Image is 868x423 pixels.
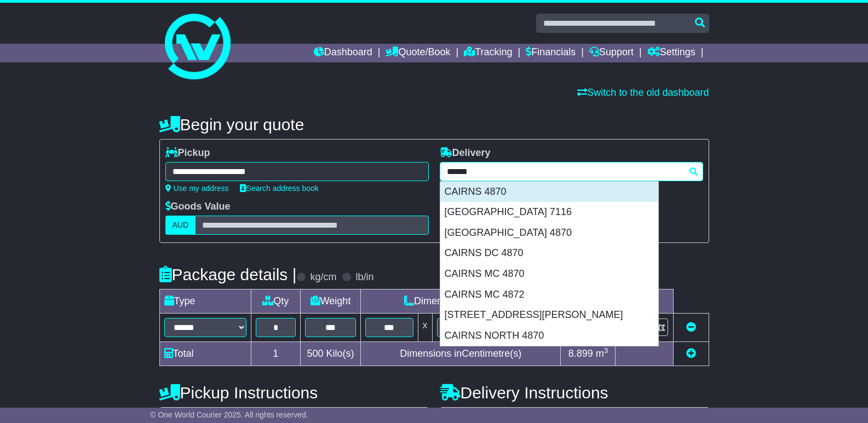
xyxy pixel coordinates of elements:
a: Quote/Book [386,44,450,62]
span: © One World Courier 2025. All rights reserved. [150,410,308,419]
div: CAIRNS MC 4872 [440,285,658,305]
h4: Pickup Instructions [159,384,429,402]
span: m [596,348,608,359]
h4: Package details | [159,265,297,283]
h4: Begin your quote [159,115,709,134]
td: x [418,314,432,342]
td: Dimensions (L x W x H) [361,289,561,314]
label: Goods Value [165,201,231,213]
a: Switch to the old dashboard [577,87,709,98]
td: 1 [251,342,301,366]
div: CAIRNS DC 4870 [440,243,658,264]
a: Support [589,44,634,62]
a: Dashboard [314,44,372,62]
td: Qty [251,289,301,314]
div: [GEOGRAPHIC_DATA] 7116 [440,202,658,223]
div: [GEOGRAPHIC_DATA] 4870 [440,223,658,244]
sup: 3 [604,346,608,355]
td: Dimensions in Centimetre(s) [361,342,561,366]
div: [STREET_ADDRESS][PERSON_NAME] [440,305,658,326]
div: CAIRNS 4870 [440,182,658,202]
a: Add new item [686,348,696,359]
td: Total [159,342,251,366]
a: Search address book [240,184,319,193]
td: Type [159,289,251,314]
div: CAIRNS MC 4870 [440,264,658,285]
a: Remove this item [686,322,696,333]
a: Financials [526,44,576,62]
div: CAIRNS NORTH 4870 [440,326,658,346]
a: Settings [647,44,695,62]
a: Use my address [165,184,229,193]
label: Delivery [440,147,491,159]
label: AUD [165,216,196,235]
span: 500 [307,348,324,359]
td: Kilo(s) [301,342,361,366]
label: kg/cm [310,271,336,283]
td: Weight [301,289,361,314]
span: 8.899 [568,348,593,359]
a: Tracking [464,44,512,62]
label: lb/in [355,271,373,283]
label: Pickup [165,147,210,159]
h4: Delivery Instructions [440,384,709,402]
